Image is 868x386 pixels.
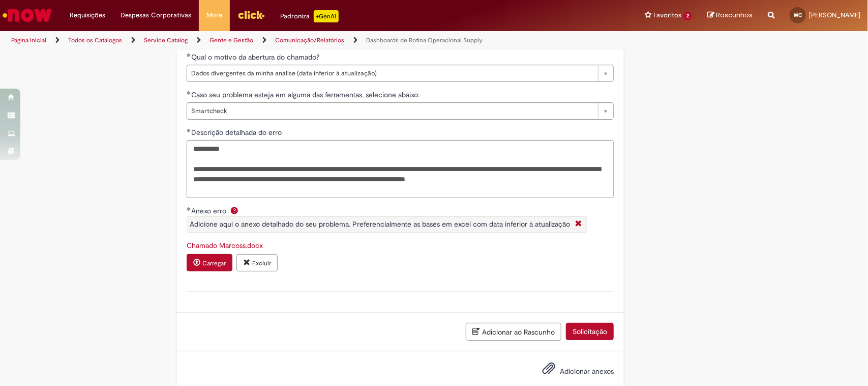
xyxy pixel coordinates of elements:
small: Carregar [202,259,226,267]
a: Rascunhos [707,11,753,20]
span: Favoritos [653,10,681,20]
a: Página inicial [11,36,46,44]
span: Rascunhos [716,10,753,20]
button: Solicitação [566,323,614,340]
textarea: Descrição detalhada do erro [187,140,614,199]
span: Obrigatório Preenchido [187,128,191,132]
a: Todos os Catálogos [68,36,122,44]
div: Padroniza [280,10,339,22]
a: Service Catalog [144,36,188,44]
span: Requisições [70,10,105,20]
a: Comunicação/Relatórios [275,36,344,44]
span: Smartcheck [191,103,593,119]
i: Fechar More information Por question_anexo_erro [573,219,584,230]
span: Obrigatório Preenchido [187,53,191,57]
small: Excluir [252,259,271,267]
button: Adicionar ao Rascunho [466,323,561,341]
p: +GenAi [314,10,339,22]
button: Adicionar anexos [540,359,558,382]
span: Qual o motivo da abertura do chamado? [191,52,321,62]
span: Despesas Corporativas [121,10,191,20]
span: Adicione aqui o anexo detalhado do seu problema. Preferencialmente as bases em excel com data inf... [190,219,570,229]
img: click_logo_yellow_360x200.png [237,7,265,22]
span: More [206,10,222,20]
span: [PERSON_NAME] [809,11,860,19]
a: Dashboards de Rotina Operacional Supply [366,36,483,44]
span: 2 [683,12,692,20]
a: Gente e Gestão [209,36,253,44]
span: Adicionar anexos [560,367,614,376]
span: Obrigatório Preenchido [187,207,191,211]
ul: Trilhas de página [8,31,571,50]
span: Ajuda para Anexo erro [228,206,241,214]
button: Carregar anexo de Anexo erro Required [187,254,232,271]
span: Dados divergentes da minha análise (data inferior à atualização) [191,65,593,81]
span: Anexo erro [191,206,228,215]
a: Download de Chamado Marcoss.docx [187,241,263,250]
span: Obrigatório Preenchido [187,91,191,95]
img: ServiceNow [1,5,53,25]
span: Descrição detalhada do erro [191,128,284,137]
button: Excluir anexo Chamado Marcoss.docx [236,254,278,271]
span: Caso seu problema esteja em alguma das ferramentas, selecione abaixo: [191,90,422,99]
span: WC [794,12,802,18]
